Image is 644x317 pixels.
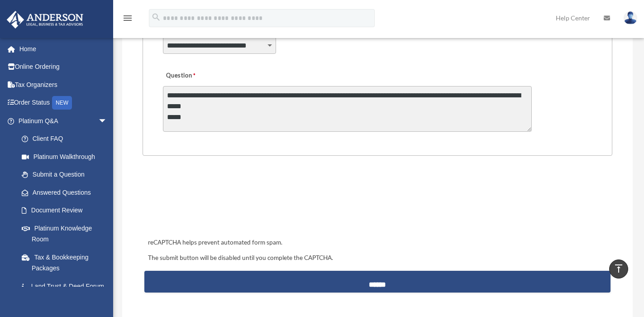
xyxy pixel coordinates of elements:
div: The submit button will be disabled until you complete the CAPTCHA. [144,253,611,264]
a: Platinum Knowledge Room [13,219,121,248]
a: Home [6,40,121,58]
a: Platinum Walkthrough [13,148,121,166]
span: arrow_drop_down [98,112,116,130]
a: menu [122,16,133,24]
div: reCAPTCHA helps prevent automated form spam. [144,237,611,248]
i: menu [122,13,133,24]
label: Question [163,69,233,82]
a: Document Review [13,202,121,220]
a: Client FAQ [13,130,121,148]
i: search [151,12,161,22]
a: Platinum Q&Aarrow_drop_down [6,112,121,130]
a: Order StatusNEW [6,94,121,112]
div: NEW [52,96,72,110]
a: vertical_align_top [609,259,628,279]
img: User Pic [624,11,637,24]
a: Tax Organizers [6,76,121,94]
a: Tax & Bookkeeping Packages [13,248,121,277]
a: Submit a Question [13,166,116,184]
iframe: reCAPTCHA [145,184,283,219]
i: vertical_align_top [613,263,624,274]
img: Anderson Advisors Platinum Portal [4,11,86,29]
a: Online Ordering [6,58,121,76]
a: Land Trust & Deed Forum [13,277,121,295]
a: Answered Questions [13,183,121,202]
